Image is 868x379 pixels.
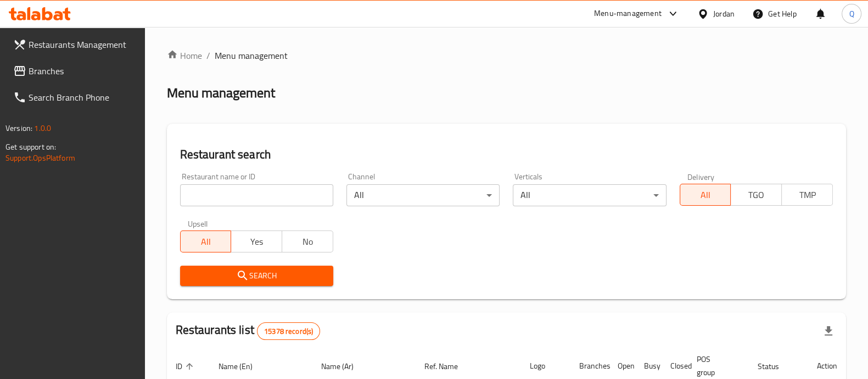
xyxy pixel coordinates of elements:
span: Ref. Name [424,360,472,373]
a: Search Branch Phone [4,84,145,111]
span: Yes [236,234,278,250]
span: Status [758,360,793,373]
div: Menu-management [594,7,662,20]
h2: Restaurants list [176,322,321,340]
span: Name (En) [219,360,267,373]
div: Total records count [257,322,320,340]
span: No [287,234,329,250]
div: All [346,184,500,206]
span: All [685,187,727,203]
a: Support.OpsPlatform [5,151,75,165]
button: TGO [730,184,782,206]
nav: breadcrumb [167,49,846,62]
span: Restaurants Management [29,38,136,51]
a: Branches [4,58,145,84]
span: All [185,234,227,250]
span: Menu management [215,49,288,62]
span: TMP [786,187,828,203]
span: Version: [5,121,32,135]
button: TMP [781,184,833,206]
div: Jordan [713,8,735,20]
h2: Restaurant search [180,146,833,163]
span: TGO [735,187,777,203]
h2: Menu management [167,84,275,102]
button: All [180,230,232,252]
label: Delivery [687,173,715,180]
span: ID [176,360,197,373]
input: Search for restaurant name or ID.. [180,184,333,206]
span: 15378 record(s) [257,326,320,337]
li: / [206,49,210,62]
div: All [513,184,666,206]
button: Yes [231,230,282,252]
div: Export file [815,318,842,344]
span: Get support on: [5,140,56,154]
span: POS group [696,353,736,379]
button: All [680,184,731,206]
button: No [282,230,333,252]
span: Name (Ar) [321,360,368,373]
span: Search Branch Phone [29,91,136,104]
a: Home [167,49,202,62]
span: Search [189,269,324,283]
span: Branches [29,64,136,78]
span: Q [849,8,854,20]
a: Restaurants Management [4,31,145,58]
label: Upsell [188,219,208,227]
button: Search [180,266,333,286]
span: 1.0.0 [34,121,51,135]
